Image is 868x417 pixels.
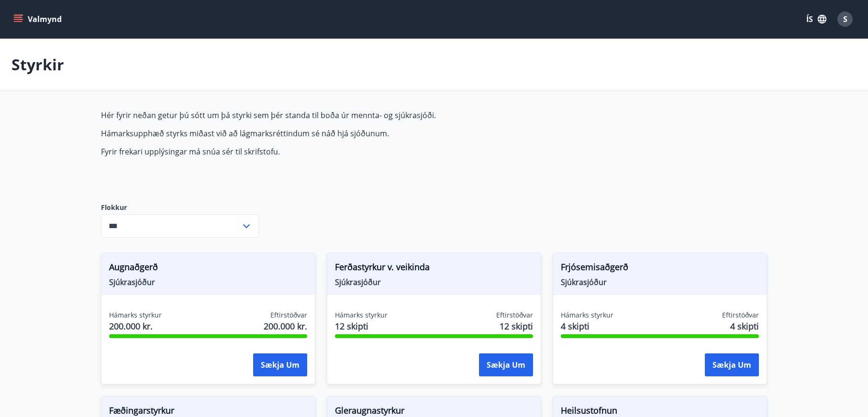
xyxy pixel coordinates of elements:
[109,261,307,277] span: Augnaðgerð
[843,14,847,24] span: S
[11,54,64,75] p: Styrkir
[834,8,857,31] button: S
[109,277,307,287] span: Sjúkrasjóður
[722,310,759,320] span: Eftirstöðvar
[705,353,759,376] button: Sækja um
[801,11,832,28] button: ÍS
[496,310,533,320] span: Eftirstöðvar
[101,203,259,212] label: Flokkur
[101,128,553,139] p: Hámarksupphæð styrks miðast við að lágmarksréttindum sé náð hjá sjóðunum.
[270,310,307,320] span: Eftirstöðvar
[561,320,613,332] span: 4 skipti
[479,353,533,376] button: Sækja um
[101,146,553,157] p: Fyrir frekari upplýsingar má snúa sér til skrifstofu.
[264,320,307,332] span: 200.000 kr.
[335,320,388,332] span: 12 skipti
[561,261,759,277] span: Frjósemisaðgerð
[500,320,533,332] span: 12 skipti
[101,110,553,121] p: Hér fyrir neðan getur þú sótt um þá styrki sem þér standa til boða úr mennta- og sjúkrasjóði.
[335,277,533,287] span: Sjúkrasjóður
[561,310,613,320] span: Hámarks styrkur
[11,11,66,28] button: menu
[335,261,533,277] span: Ferðastyrkur v. veikinda
[730,320,759,332] span: 4 skipti
[335,310,388,320] span: Hámarks styrkur
[253,353,307,376] button: Sækja um
[109,320,162,332] span: 200.000 kr.
[561,277,759,287] span: Sjúkrasjóður
[109,310,162,320] span: Hámarks styrkur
